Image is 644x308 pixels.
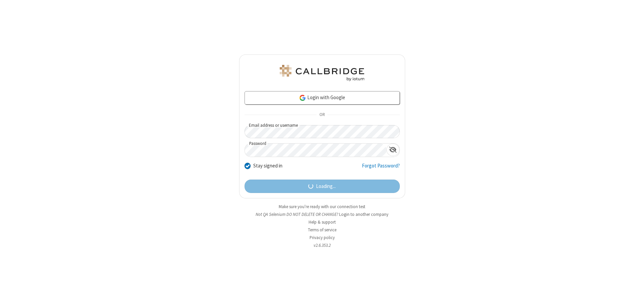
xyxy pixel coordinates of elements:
li: v2.6.353.2 [239,242,405,248]
label: Stay signed in [253,162,282,170]
button: Login to another company [339,211,388,218]
input: Email address or username [245,125,400,138]
img: google-icon.png [299,94,306,102]
a: Forgot Password? [362,162,400,175]
span: OR [317,110,327,120]
button: Loading... [245,180,400,193]
a: Make sure you're ready with our connection test [279,204,365,209]
img: QA Selenium DO NOT DELETE OR CHANGE [278,65,366,81]
li: Not QA Selenium DO NOT DELETE OR CHANGE? [239,211,405,218]
a: Help & support [309,219,336,225]
a: Login with Google [245,91,400,105]
div: Show password [386,144,399,156]
a: Terms of service [308,227,336,233]
span: Loading... [316,183,336,190]
a: Privacy policy [310,235,335,240]
iframe: Chat [627,291,639,303]
input: Password [245,144,386,157]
